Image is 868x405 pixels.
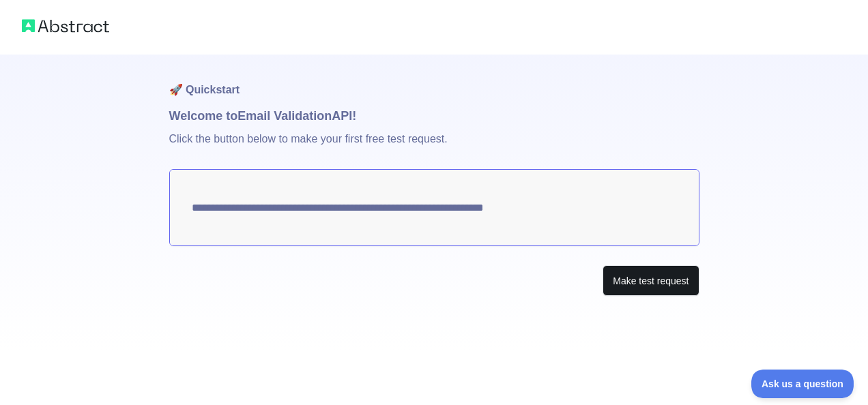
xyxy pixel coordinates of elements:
iframe: Toggle Customer Support [751,370,854,398]
button: Make test request [603,265,699,296]
h1: Welcome to Email Validation API! [169,106,699,125]
img: Abstract logo [22,16,109,35]
p: Click the button below to make your first free test request. [169,125,699,169]
h1: 🚀 Quickstart [169,55,699,106]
